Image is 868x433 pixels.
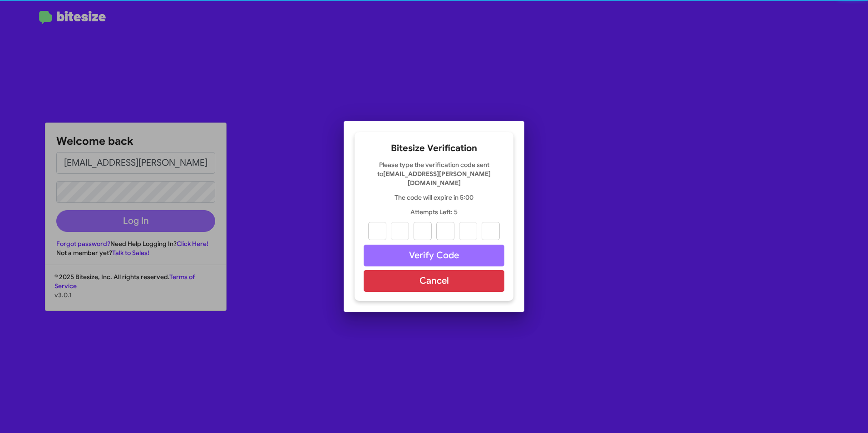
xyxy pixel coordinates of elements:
[364,160,504,187] p: Please type the verification code sent to
[364,141,504,156] h2: Bitesize Verification
[383,170,491,187] strong: [EMAIL_ADDRESS][PERSON_NAME][DOMAIN_NAME]
[364,193,504,202] p: The code will expire in 5:00
[364,207,504,216] p: Attempts Left: 5
[364,245,504,266] button: Verify Code
[364,270,504,292] button: Cancel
